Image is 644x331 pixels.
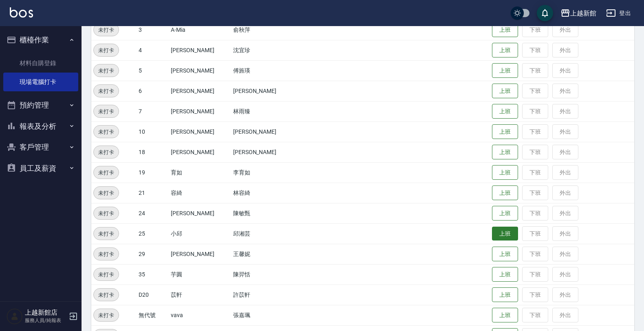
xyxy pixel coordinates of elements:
[231,81,304,101] td: [PERSON_NAME]
[231,60,304,81] td: 傅旌瑛
[492,267,518,282] button: 上班
[3,158,78,179] button: 員工及薪資
[169,285,231,305] td: 苡軒
[492,63,518,78] button: 上班
[231,121,304,142] td: [PERSON_NAME]
[137,101,169,121] td: 7
[94,311,119,320] span: 未打卡
[137,244,169,264] td: 29
[10,7,33,18] img: Logo
[231,264,304,285] td: 陳羿恬
[169,203,231,223] td: [PERSON_NAME]
[169,121,231,142] td: [PERSON_NAME]
[231,162,304,183] td: 李育如
[94,87,119,95] span: 未打卡
[94,229,119,238] span: 未打卡
[492,308,518,323] button: 上班
[94,26,119,34] span: 未打卡
[231,244,304,264] td: 王馨妮
[492,247,518,262] button: 上班
[94,66,119,75] span: 未打卡
[231,203,304,223] td: 陳敏甄
[492,227,518,241] button: 上班
[3,95,78,116] button: 預約管理
[94,128,119,136] span: 未打卡
[231,40,304,60] td: 沈宜珍
[137,81,169,101] td: 6
[94,148,119,157] span: 未打卡
[94,189,119,197] span: 未打卡
[492,145,518,160] button: 上班
[603,6,634,21] button: 登出
[169,60,231,81] td: [PERSON_NAME]
[169,162,231,183] td: 育如
[137,305,169,325] td: 無代號
[94,291,119,299] span: 未打卡
[137,40,169,60] td: 4
[570,8,596,18] div: 上越新館
[137,162,169,183] td: 19
[492,22,518,38] button: 上班
[169,305,231,325] td: vava
[7,308,23,324] img: Person
[169,40,231,60] td: [PERSON_NAME]
[25,317,66,324] p: 服務人員/純報表
[137,20,169,40] td: 3
[169,81,231,101] td: [PERSON_NAME]
[492,124,518,139] button: 上班
[492,185,518,201] button: 上班
[94,209,119,218] span: 未打卡
[231,20,304,40] td: 俞秋萍
[169,142,231,162] td: [PERSON_NAME]
[169,244,231,264] td: [PERSON_NAME]
[94,250,119,258] span: 未打卡
[231,101,304,121] td: 林雨臻
[3,137,78,158] button: 客戶管理
[137,60,169,81] td: 5
[231,183,304,203] td: 林容綺
[137,264,169,285] td: 35
[3,29,78,51] button: 櫃檯作業
[94,46,119,55] span: 未打卡
[169,20,231,40] td: A-Mia
[537,5,553,21] button: save
[94,270,119,279] span: 未打卡
[25,309,66,317] h5: 上越新館店
[169,101,231,121] td: [PERSON_NAME]
[492,84,518,99] button: 上班
[169,264,231,285] td: 芋圓
[492,165,518,180] button: 上班
[3,116,78,137] button: 報表及分析
[137,285,169,305] td: D20
[3,73,78,91] a: 現場電腦打卡
[231,142,304,162] td: [PERSON_NAME]
[137,121,169,142] td: 10
[492,287,518,302] button: 上班
[231,285,304,305] td: 許苡軒
[3,54,78,73] a: 材料自購登錄
[94,168,119,177] span: 未打卡
[557,5,600,22] button: 上越新館
[231,305,304,325] td: 張嘉珮
[492,104,518,119] button: 上班
[137,183,169,203] td: 21
[492,43,518,58] button: 上班
[231,223,304,244] td: 邱湘芸
[94,107,119,116] span: 未打卡
[137,203,169,223] td: 24
[169,223,231,244] td: 小邱
[492,206,518,221] button: 上班
[137,223,169,244] td: 25
[169,183,231,203] td: 容綺
[137,142,169,162] td: 18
